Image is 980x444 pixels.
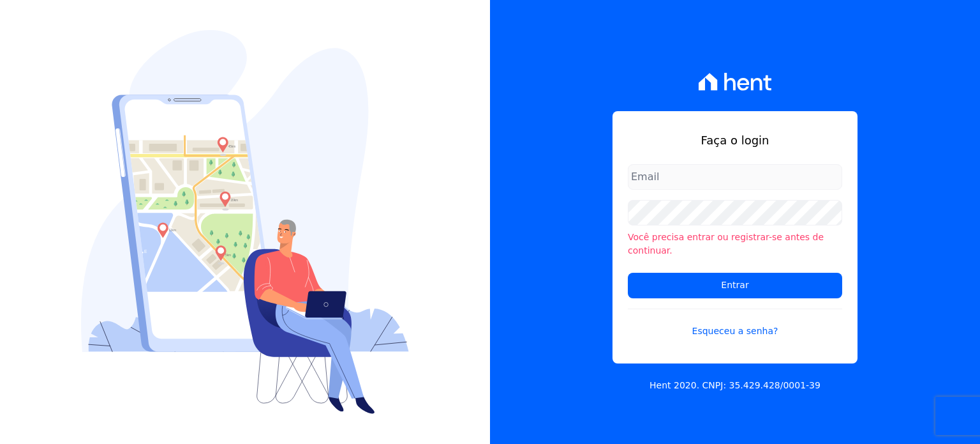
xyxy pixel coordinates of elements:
[650,379,820,392] p: Hent 2020. CNPJ: 35.429.428/0001-39
[628,309,842,338] a: Esqueceu a senha?
[628,231,842,257] li: Você precisa entrar ou registrar-se antes de continuar.
[628,164,842,190] input: Email
[81,30,409,414] img: Login
[628,132,842,149] h1: Faça o login
[628,273,842,298] input: Entrar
